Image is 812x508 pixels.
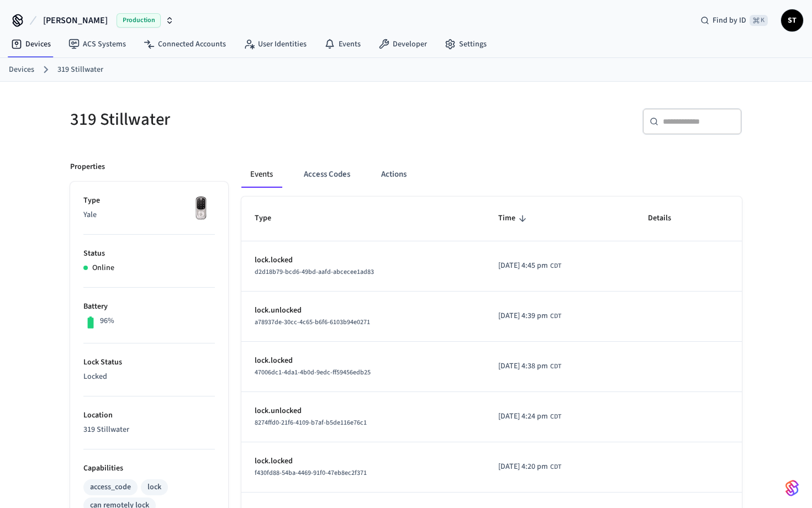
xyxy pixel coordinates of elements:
a: Devices [9,64,34,76]
span: 47006dc1-4da1-4b0d-9edc-ff59456edb25 [255,368,371,377]
span: CDT [550,462,561,472]
a: Devices [2,34,60,54]
p: Type [83,195,215,207]
span: CDT [550,311,561,321]
span: ⌘ K [750,15,768,26]
span: Find by ID [713,15,746,26]
a: User Identities [235,34,315,54]
p: Online [92,262,114,274]
span: [DATE] 4:39 pm [498,310,548,322]
button: ST [781,9,803,31]
p: Properties [70,161,105,173]
p: Yale [83,209,215,221]
span: CDT [550,362,561,372]
button: Events [241,161,282,188]
div: lock [147,481,161,493]
span: Details [648,210,686,227]
a: Settings [436,34,495,54]
p: lock.locked [255,456,472,467]
div: ant example [241,161,742,188]
span: CDT [550,412,561,422]
p: Lock Status [83,357,215,368]
span: ST [782,10,802,30]
span: d2d18b79-bcd6-49bd-aafd-abcecee1ad83 [255,267,374,277]
img: Yale Assure Touchscreen Wifi Smart Lock, Satin Nickel, Front [187,195,215,223]
span: [PERSON_NAME] [43,14,108,27]
p: 96% [100,315,114,327]
p: 319 Stillwater [83,424,215,436]
p: lock.unlocked [255,305,472,316]
div: America/Chicago [498,260,561,272]
img: SeamLogoGradient.69752ec5.svg [785,479,799,497]
a: ACS Systems [60,34,135,54]
div: access_code [90,481,131,493]
p: Status [83,248,215,260]
p: Capabilities [83,463,215,474]
span: 8274ffd0-21f6-4109-b7af-b5de116e76c1 [255,418,367,427]
div: America/Chicago [498,361,561,372]
span: [DATE] 4:20 pm [498,461,548,473]
p: Battery [83,301,215,313]
p: lock.locked [255,355,472,367]
h5: 319 Stillwater [70,108,399,131]
p: Location [83,410,215,421]
a: Connected Accounts [135,34,235,54]
button: Actions [372,161,415,188]
span: Type [255,210,286,227]
a: Developer [370,34,436,54]
span: Time [498,210,530,227]
div: America/Chicago [498,310,561,322]
a: 319 Stillwater [57,64,103,76]
span: f430fd88-54ba-4469-91f0-47eb8ec2f371 [255,468,367,478]
div: Find by ID⌘ K [692,10,777,30]
button: Access Codes [295,161,359,188]
span: CDT [550,261,561,271]
p: lock.locked [255,255,472,266]
span: [DATE] 4:24 pm [498,411,548,422]
div: America/Chicago [498,411,561,422]
span: Production [117,13,161,28]
p: lock.unlocked [255,405,472,417]
a: Events [315,34,370,54]
div: America/Chicago [498,461,561,473]
span: [DATE] 4:38 pm [498,361,548,372]
span: [DATE] 4:45 pm [498,260,548,272]
span: a78937de-30cc-4c65-b6f6-6103b94e0271 [255,317,370,327]
p: Locked [83,371,215,383]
